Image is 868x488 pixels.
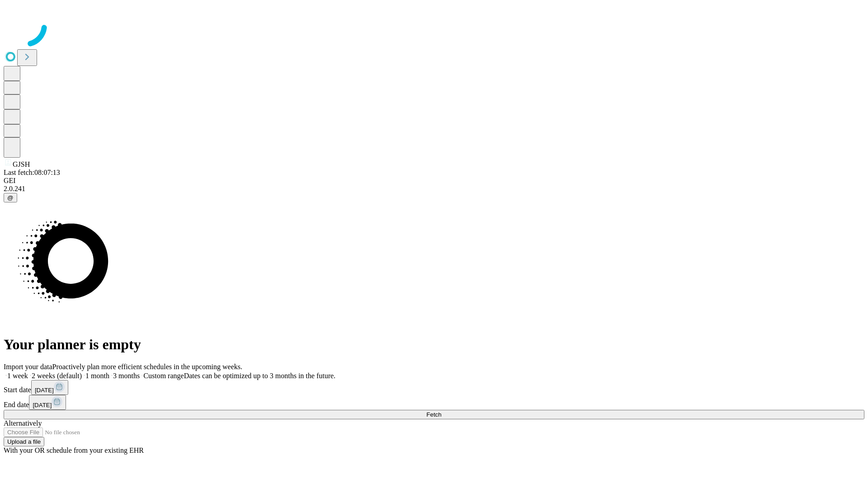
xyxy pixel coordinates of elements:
[113,372,140,380] span: 3 months
[143,372,184,380] span: Custom range
[13,160,30,168] span: GJSH
[4,185,864,193] div: 2.0.241
[4,177,864,185] div: GEI
[4,395,864,410] div: End date
[33,402,52,408] span: [DATE]
[4,419,42,427] span: Alternatively
[29,395,66,410] button: [DATE]
[4,446,144,454] span: With your OR schedule from your existing EHR
[184,372,335,380] span: Dates can be optimized up to 3 months in the future.
[4,336,864,353] h1: Your planner is empty
[32,372,82,380] span: 2 weeks (default)
[31,380,68,395] button: [DATE]
[4,380,864,395] div: Start date
[85,372,109,380] span: 1 month
[4,169,60,176] span: Last fetch: 08:07:13
[35,387,54,394] span: [DATE]
[4,410,864,419] button: Fetch
[4,363,52,371] span: Import your data
[4,193,17,202] button: @
[7,372,28,380] span: 1 week
[426,411,441,418] span: Fetch
[52,363,242,371] span: Proactively plan more efficient schedules in the upcoming weeks.
[4,437,44,446] button: Upload a file
[7,194,14,201] span: @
